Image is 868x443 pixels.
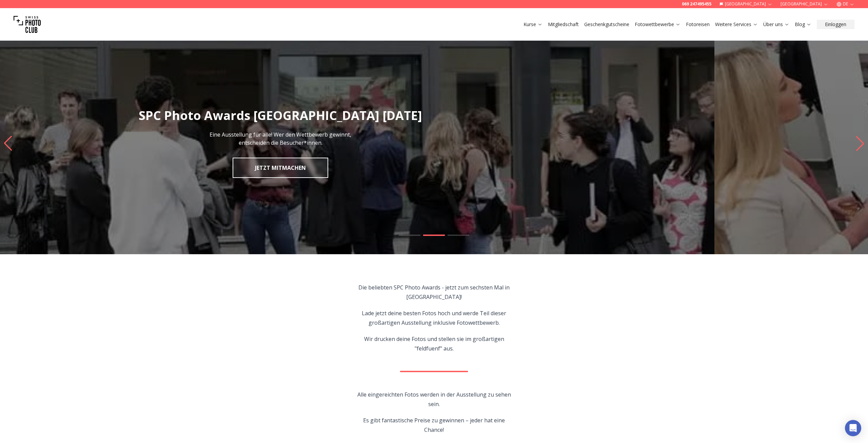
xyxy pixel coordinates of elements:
[521,20,545,29] button: Kurse
[584,21,629,28] a: Geschenkgutscheine
[204,130,356,147] p: Eine Ausstellung für alle! Wer den Wettbewerb gewinnt, entscheiden die Besucher*innen.
[357,283,512,302] p: Die beliebten SPC Photo Awards - jetzt zum sechsten Mal in [GEOGRAPHIC_DATA]!
[14,11,41,38] img: Swiss photo club
[761,20,792,29] button: Über uns
[545,20,581,29] button: Mitgliedschaft
[817,20,854,29] button: Einloggen
[686,21,710,28] a: Fotoreisen
[682,1,711,7] a: 069 247495455
[524,21,542,28] a: Kurse
[763,21,789,28] a: Über uns
[581,20,632,29] button: Geschenkgutscheine
[683,20,712,29] button: Fotoreisen
[357,308,512,327] p: Lade jetzt deine besten Fotos hoch und werde Teil dieser großartigen Ausstellung inklusive Fotowe...
[233,158,328,178] a: JETZT MITMACHEN
[712,20,761,29] button: Weitere Services
[357,334,512,353] p: Wir drucken deine Fotos und stellen sie im großartigen "feldfuenf" aus.
[357,390,512,409] p: Alle eingereichten Fotos werden in der Ausstellung zu sehen sein.
[795,21,811,28] a: Blog
[792,20,814,29] button: Blog
[845,420,861,436] div: Open Intercom Messenger
[632,20,683,29] button: Fotowettbewerbe
[357,416,512,435] p: Es gibt fantastische Preise zu gewinnen – jeder hat eine Chance!
[635,21,680,28] a: Fotowettbewerbe
[715,21,758,28] a: Weitere Services
[548,21,579,28] a: Mitgliedschaft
